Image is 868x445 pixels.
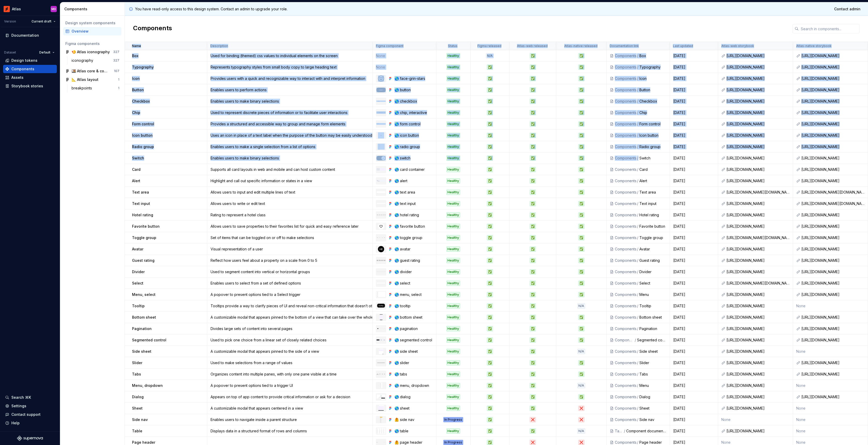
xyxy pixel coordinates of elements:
div: Card [639,167,667,172]
div: [URL][DOMAIN_NAME] [801,133,865,138]
div: / [637,110,639,115]
img: 🦺 side nav [380,417,382,423]
div: Overview [72,29,119,34]
div: ✅ [487,224,493,229]
p: Atlas-native released [564,44,598,48]
a: Settings [3,402,57,410]
img: 🌎 tabs [376,373,386,375]
p: Typography [132,65,154,70]
div: ✅ [530,144,536,149]
div: 327 [113,50,119,54]
div: ✅ [530,53,536,58]
div: 🌎 card container [394,167,433,172]
div: Components [615,201,637,206]
div: Healthy [446,110,460,115]
div: [URL][DOMAIN_NAME] [801,167,865,172]
p: Hotel rating [132,212,153,218]
button: AtlasMD [1,3,59,14]
div: Components [64,6,122,12]
div: 🌎 text input [394,201,433,206]
div: Healthy [446,167,460,172]
div: 🍤 Atlas iconography [72,49,110,55]
div: ✅ [487,110,493,115]
img: 🌎 card container [376,168,386,171]
div: ✅ [530,224,536,229]
div: ✅ [487,99,493,104]
div: Typography [639,65,667,70]
div: [DATE] [670,156,718,161]
div: Components [615,190,637,195]
div: 1 [118,86,119,90]
button: Contact support [3,410,57,419]
p: Checkbox [132,99,150,104]
div: ✅ [578,76,584,81]
div: [DATE] [670,99,718,104]
div: Radio group [639,144,667,149]
div: Chip [639,110,667,115]
div: Allows users to input and edit multiple lines of text [207,190,372,195]
div: Components [615,212,637,218]
div: [DATE] [670,144,718,149]
div: Settings [11,403,26,409]
div: [URL][DOMAIN_NAME] [726,121,790,127]
div: ✅ [487,212,493,218]
div: Provides a structured and accessible way to group and manage form elements [207,121,372,127]
div: / [637,144,639,149]
p: Description [210,44,228,48]
div: [URL][DOMAIN_NAME] [801,212,865,218]
a: 📐 Atlas layout1 [63,75,121,84]
div: Used to represent discrete pieces of information or to facilitate user interactions [207,110,372,115]
div: Components [615,99,637,104]
div: [URL][DOMAIN_NAME] [726,212,790,218]
div: Switch [639,156,667,161]
div: Design tokens [11,58,37,63]
div: Atlas [12,6,21,12]
button: Search ⌘K [3,393,57,402]
div: 1 [118,78,119,82]
img: 🌎 radio group [378,144,385,150]
span: Contact admin [834,6,861,12]
button: Help [3,419,57,427]
div: [URL][DOMAIN_NAME] [801,99,865,104]
div: [DATE] [670,76,718,81]
p: Favorite button [132,224,160,229]
div: [DATE] [670,178,718,183]
div: / [637,178,639,183]
div: 🌎 face-grin-stars [394,76,433,81]
div: Form control [639,121,667,127]
img: 🌎 side sheet [379,348,383,355]
div: Enables users to make binary selections [207,99,372,104]
div: [URL][DOMAIN_NAME][DOMAIN_NAME] [801,190,865,195]
div: Healthy [446,201,460,206]
img: 🌎 tooltip [376,303,386,309]
div: [URL][DOMAIN_NAME] [726,144,790,149]
div: [DATE] [670,87,718,93]
div: [URL][DOMAIN_NAME] [726,156,790,161]
div: [URL][DOMAIN_NAME] [726,133,790,138]
div: [DATE] [670,201,718,206]
div: 327 [113,58,119,63]
div: ✅ [487,121,493,127]
p: Box [132,53,138,58]
div: [URL][DOMAIN_NAME] [801,144,865,149]
p: Switch [132,156,144,161]
a: Design tokens [3,56,57,65]
div: ✅ [578,121,584,127]
p: Text input [132,201,150,206]
div: Help [11,420,20,426]
div: [URL][DOMAIN_NAME] [801,76,865,81]
div: / [637,99,639,104]
div: ✅ [530,65,536,70]
div: Healthy [446,144,460,149]
p: Alert [132,178,140,183]
img: 🌎 icon button [378,132,384,139]
div: ✅ [487,190,493,195]
div: ✅ [487,65,493,70]
div: Icon [639,76,667,81]
div: Components [615,110,637,115]
div: Enables users to make binary selections [207,156,372,161]
a: iconography327 [69,56,121,65]
div: ✅ [578,133,584,138]
div: [DATE] [670,133,718,138]
div: Healthy [446,212,460,218]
